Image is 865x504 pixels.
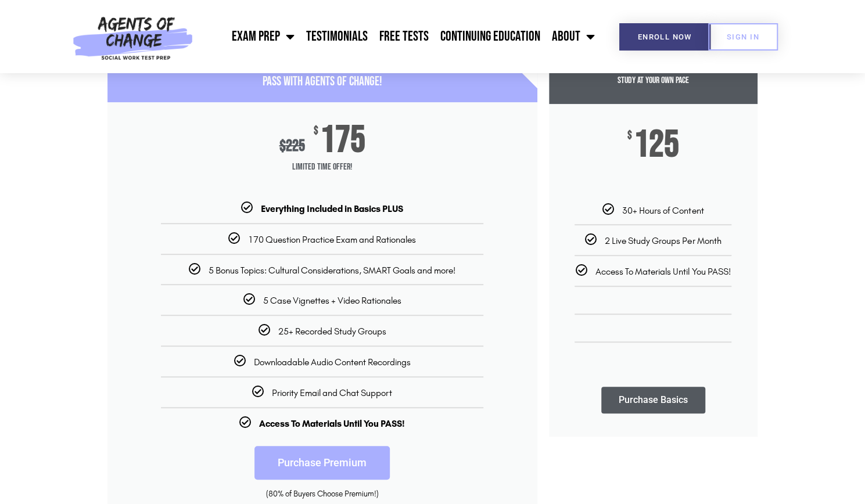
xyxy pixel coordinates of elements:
span: Limited Time Offer! [107,156,537,179]
nav: Menu [199,22,601,51]
span: 25+ Recorded Study Groups [278,326,386,337]
b: Access To Materials Until You PASS! [259,418,405,429]
span: Enroll Now [638,33,692,41]
span: $ [314,125,318,137]
span: SIGN IN [727,33,759,41]
a: About [546,22,601,51]
a: Purchase Basics [601,387,705,413]
span: 5 Bonus Topics: Cultural Considerations, SMART Goals and more! [209,265,455,276]
span: 5 Case Vignettes + Video Rationales [263,295,401,306]
span: 170 Question Practice Exam and Rationales [248,234,416,245]
b: Everything Included in Basics PLUS [261,203,403,214]
span: 175 [320,125,365,156]
span: Study at your Own Pace [618,75,689,86]
a: Enroll Now [619,23,710,51]
span: Downloadable Audio Content Recordings [254,357,411,368]
a: Continuing Education [435,22,546,51]
span: Priority Email and Chat Support [272,387,392,398]
span: $ [279,136,286,156]
span: 30+ Hours of Content [622,205,704,216]
a: SIGN IN [708,23,778,51]
span: Access To Materials Until You PASS! [595,266,730,277]
a: Free Tests [374,22,435,51]
a: Testimonials [300,22,374,51]
div: (80% of Buyers Choose Premium!) [125,488,520,500]
a: Purchase Premium [254,446,390,480]
span: 125 [634,130,679,160]
div: 225 [279,136,305,156]
span: $ [627,130,632,142]
span: 2 Live Study Groups Per Month [605,235,721,246]
span: PASS with AGENTS OF CHANGE! [263,74,382,89]
a: Exam Prep [226,22,300,51]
